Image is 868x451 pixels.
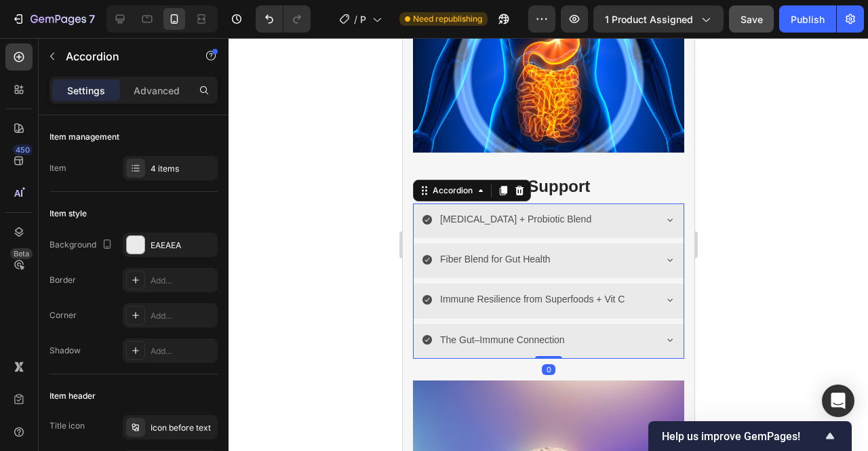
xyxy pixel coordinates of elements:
button: Publish [779,5,836,33]
button: 7 [5,5,101,33]
div: Item management [50,131,119,143]
span: Need republishing [413,13,482,25]
span: Save [741,14,763,25]
div: Open Intercom Messenger [822,385,854,417]
div: Add... [151,310,214,322]
div: Background [50,236,115,254]
p: Accordion [66,48,181,64]
h3: Gut + Immune Support [10,136,281,160]
span: PiKL Pre [360,12,367,26]
div: Add... [151,345,214,357]
button: 1 product assigned [593,5,724,33]
div: Item style [50,208,87,220]
div: Border [50,274,76,286]
div: 4 items [151,163,214,175]
div: EAEAEA [151,239,214,252]
p: 7 [89,11,95,27]
iframe: Design area [403,38,694,451]
div: Item [50,162,66,174]
p: Immune Resilience from Superfoods + Vit C [37,253,222,270]
span: Help us improve GemPages! [662,430,822,443]
p: Settings [67,83,105,98]
div: Icon before text [151,422,214,434]
div: 0 [139,326,153,337]
div: Publish [791,12,825,26]
div: Corner [50,309,77,321]
div: 450 [13,144,33,155]
p: [MEDICAL_DATA] + Probiotic Blend [37,173,189,190]
p: The Gut–Immune Connection [37,294,162,311]
p: Fiber Blend for Gut Health [37,213,148,230]
div: Title icon [50,420,85,432]
p: Advanced [134,83,180,98]
div: Beta [10,248,33,259]
button: Save [729,5,774,33]
div: Shadow [50,345,81,357]
span: 1 product assigned [605,12,693,26]
span: / [354,12,357,26]
div: Add... [151,275,214,287]
button: Show survey - Help us improve GemPages! [662,428,838,444]
div: Item header [50,390,96,402]
div: Accordion [27,146,73,159]
div: Undo/Redo [256,5,311,33]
